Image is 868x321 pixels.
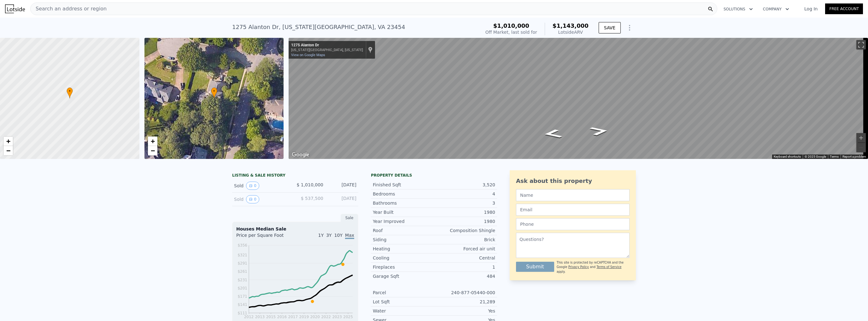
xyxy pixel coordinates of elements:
div: 3 [434,200,495,206]
div: [DATE] [328,182,356,190]
tspan: 2016 [277,315,287,319]
img: Lotside [5,4,25,13]
div: Heating [373,246,434,252]
button: Toggle fullscreen view [856,40,866,50]
button: Solutions [718,3,758,15]
tspan: 2012 [244,315,254,319]
button: Company [758,3,794,15]
div: Central [434,255,495,261]
div: Map [289,38,868,159]
a: Zoom out [148,146,157,155]
a: Zoom in [3,137,13,146]
button: View historical data [246,195,259,203]
span: + [6,137,10,145]
div: Houses Median Sale [236,226,354,232]
button: Submit [516,262,554,272]
div: Forced air unit [434,246,495,252]
tspan: 2025 [343,315,353,319]
tspan: $291 [238,261,247,266]
div: [US_STATE][GEOGRAPHIC_DATA], [US_STATE] [291,48,363,52]
div: Water [373,308,434,314]
div: This site is protected by reCAPTCHA and the Google and apply. [557,260,630,274]
input: Email [516,204,630,216]
a: Free Account [825,3,863,14]
tspan: $321 [238,253,247,257]
button: View historical data [246,182,259,190]
span: 10Y [334,233,343,238]
button: Show Options [623,21,636,34]
tspan: $231 [238,278,247,282]
tspan: $171 [238,294,247,299]
input: Phone [516,218,630,230]
div: Sold [234,195,290,203]
div: LISTING & SALE HISTORY [232,173,358,179]
div: Sold [234,182,290,190]
div: 1980 [434,218,495,225]
a: Zoom out [3,146,13,155]
tspan: 2015 [266,315,276,319]
div: 240-877-05440-000 [434,289,495,296]
div: Garage Sqft [373,273,434,279]
a: Terms of Service [596,265,621,269]
div: Price per Square Foot [236,232,295,242]
span: 1Y [318,233,324,238]
div: Off Market, last sold for [485,29,537,35]
div: Ask about this property [516,177,630,185]
span: • [67,88,73,94]
tspan: 2019 [299,315,309,319]
span: Max [345,233,354,239]
span: Search an address or region [31,5,107,13]
tspan: 2017 [288,315,298,319]
div: 484 [434,273,495,279]
div: Street View [289,38,868,159]
input: Name [516,189,630,201]
span: 3Y [326,233,331,238]
div: Year Improved [373,218,434,225]
a: Terms (opens in new tab) [830,155,839,158]
img: Google [290,151,311,159]
div: Parcel [373,289,434,296]
div: [DATE] [328,195,356,203]
tspan: 2022 [321,315,331,319]
button: Zoom out [856,143,866,152]
div: 1 [434,264,495,270]
tspan: 2013 [255,315,265,319]
a: View on Google Maps [291,53,325,57]
div: Bedrooms [373,191,434,197]
span: $ 537,500 [301,196,323,201]
div: Yes [434,308,495,314]
div: • [67,87,73,98]
button: SAVE [599,22,621,33]
tspan: $141 [238,302,247,307]
div: Fireplaces [373,264,434,270]
div: 1980 [434,209,495,215]
div: Roof [373,227,434,234]
tspan: $356 [238,243,247,248]
a: Privacy Policy [568,265,589,269]
div: Sale [341,214,358,222]
tspan: $261 [238,269,247,274]
span: $ 1,010,000 [296,182,323,187]
div: 21,289 [434,299,495,305]
span: − [150,147,155,155]
a: Report a problem [842,155,866,158]
div: Lot Sqft [373,299,434,305]
div: • [211,87,217,98]
div: Lotside ARV [553,29,589,35]
div: Composition Shingle [434,227,495,234]
div: Brick [434,236,495,243]
span: + [150,137,155,145]
div: Property details [371,173,497,178]
a: Zoom in [148,137,157,146]
a: Open this area in Google Maps (opens a new window) [290,151,311,159]
div: 3,520 [434,182,495,188]
div: 1275 Alanton Dr [291,43,363,48]
div: Finished Sqft [373,182,434,188]
span: $1,010,000 [493,22,529,29]
span: $1,143,000 [553,22,589,29]
tspan: $111 [238,311,247,315]
div: 4 [434,191,495,197]
tspan: 2023 [332,315,342,319]
div: Cooling [373,255,434,261]
span: − [6,147,10,155]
